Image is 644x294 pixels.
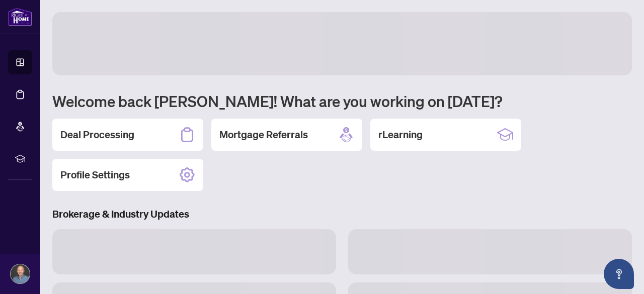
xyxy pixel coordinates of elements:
[52,207,632,221] h3: Brokerage & Industry Updates
[604,259,634,289] button: Open asap
[219,128,308,142] h2: Mortgage Referrals
[8,8,32,26] img: logo
[52,91,632,111] h1: Welcome back [PERSON_NAME]! What are you working on [DATE]?
[60,128,134,142] h2: Deal Processing
[11,264,30,283] img: Profile Icon
[378,128,423,142] h2: rLearning
[60,168,130,182] h2: Profile Settings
